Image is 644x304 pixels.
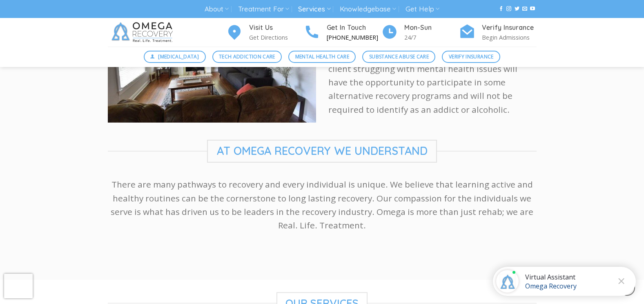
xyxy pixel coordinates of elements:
[362,51,435,63] a: Substance Abuse Care
[369,53,429,60] span: Substance Abuse Care
[459,22,537,42] a: Verify Insurance Begin Admissions
[295,53,349,60] span: Mental Health Care
[219,53,275,60] span: Tech Addiction Care
[212,51,282,63] a: Tech Addiction Care
[482,22,537,33] h4: Verify Insurance
[327,22,381,33] h4: Get In Touch
[207,140,437,163] span: At Omega Recovery We Understand
[506,6,511,12] a: Follow on Instagram
[158,53,199,60] span: [MEDICAL_DATA]
[226,22,304,42] a: Visit Us Get Directions
[404,33,459,42] p: 24/7
[108,18,179,47] img: Omega Recovery
[327,33,381,42] p: [PHONE_NUMBER]
[108,178,537,232] p: There are many pathways to recovery and every individual is unique. We believe that learning acti...
[205,2,229,17] a: About
[449,53,494,60] span: Verify Insurance
[340,2,396,17] a: Knowledgebase
[404,22,459,33] h4: Mon-Sun
[304,22,381,42] a: Get In Touch [PHONE_NUMBER]
[298,2,330,17] a: Services
[499,6,504,12] a: Follow on Facebook
[4,274,33,298] iframe: reCAPTCHA
[515,6,519,12] a: Follow on Twitter
[144,51,206,63] a: [MEDICAL_DATA]
[238,2,289,17] a: Treatment For
[442,51,500,63] a: Verify Insurance
[288,51,356,63] a: Mental Health Care
[522,6,527,12] a: Send us an email
[249,33,304,42] p: Get Directions
[530,6,535,12] a: Follow on YouTube
[249,22,304,33] h4: Visit Us
[482,33,537,42] p: Begin Admissions
[406,2,439,17] a: Get Help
